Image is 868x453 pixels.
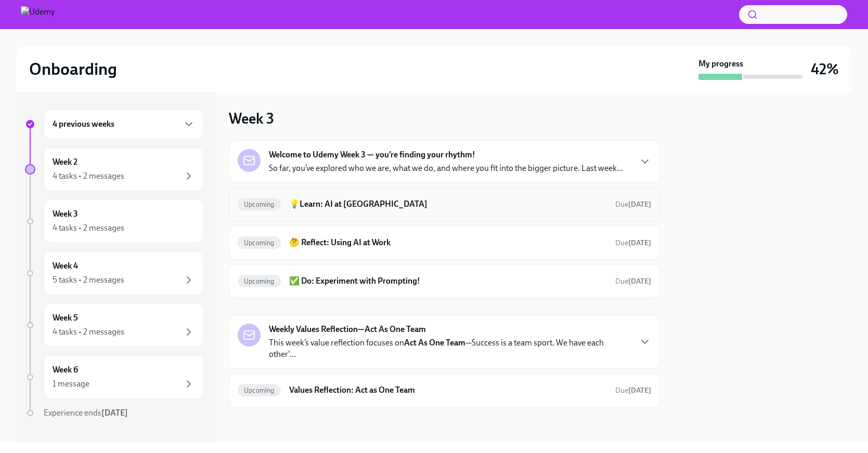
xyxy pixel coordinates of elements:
h3: 42% [811,60,839,78]
h6: 4 previous weeks [53,118,114,130]
h6: 💡Learn: AI at [GEOGRAPHIC_DATA] [289,198,607,210]
span: Due [615,277,651,286]
a: Week 61 message [25,355,204,399]
span: August 30th, 2025 10:00 [615,276,651,286]
span: Due [615,238,651,247]
h6: Week 5 [53,312,78,324]
h6: Week 3 [53,208,78,220]
span: September 2nd, 2025 10:00 [615,385,651,395]
span: Due [615,386,651,395]
img: Udemy [21,6,55,23]
strong: Weekly Values Reflection—Act As One Team [269,324,426,335]
div: 4 tasks • 2 messages [53,222,124,234]
span: Upcoming [238,239,281,247]
a: UpcomingValues Reflection: Act as One TeamDue[DATE] [238,382,651,398]
h6: ✅ Do: Experiment with Prompting! [289,275,607,287]
a: Upcoming🤔 Reflect: Using AI at WorkDue[DATE] [238,234,651,251]
a: Upcoming💡Learn: AI at [GEOGRAPHIC_DATA]Due[DATE] [238,196,651,212]
strong: My progress [698,58,743,70]
strong: [DATE] [628,277,651,286]
a: Week 54 tasks • 2 messages [25,303,204,347]
strong: Welcome to Udemy Week 3 — you’re finding your rhythm! [269,149,475,161]
p: This week’s value reflection focuses on —Success is a team sport. We have each other'... [269,337,630,360]
div: 1 message [53,378,89,390]
h6: Values Reflection: Act as One Team [289,384,607,396]
span: Upcoming [238,277,281,285]
a: Week 24 tasks • 2 messages [25,148,204,191]
h6: Week 6 [53,364,78,376]
a: Upcoming✅ Do: Experiment with Prompting!Due[DATE] [238,273,651,289]
span: August 30th, 2025 10:00 [615,238,651,248]
h6: 🤔 Reflect: Using AI at Work [289,237,607,248]
div: 4 previous weeks [44,109,204,139]
span: Experience ends [44,408,128,418]
h6: Week 4 [53,260,78,272]
a: Week 34 tasks • 2 messages [25,199,204,243]
strong: [DATE] [628,238,651,247]
strong: [DATE] [101,408,128,418]
h3: Week 3 [229,109,274,128]
span: August 30th, 2025 10:00 [615,199,651,209]
p: So far, you’ve explored who we are, what we do, and where you fit into the bigger picture. Last w... [269,163,623,174]
strong: Act As One Team [404,338,465,348]
div: 4 tasks • 2 messages [53,170,124,182]
strong: [DATE] [628,200,651,209]
span: Upcoming [238,201,281,208]
h2: Onboarding [29,59,117,79]
div: 4 tasks • 2 messages [53,326,124,338]
strong: [DATE] [628,386,651,395]
h6: Week 2 [53,156,77,168]
div: 5 tasks • 2 messages [53,274,124,286]
span: Due [615,200,651,209]
a: Week 45 tasks • 2 messages [25,251,204,295]
span: Upcoming [238,387,281,394]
